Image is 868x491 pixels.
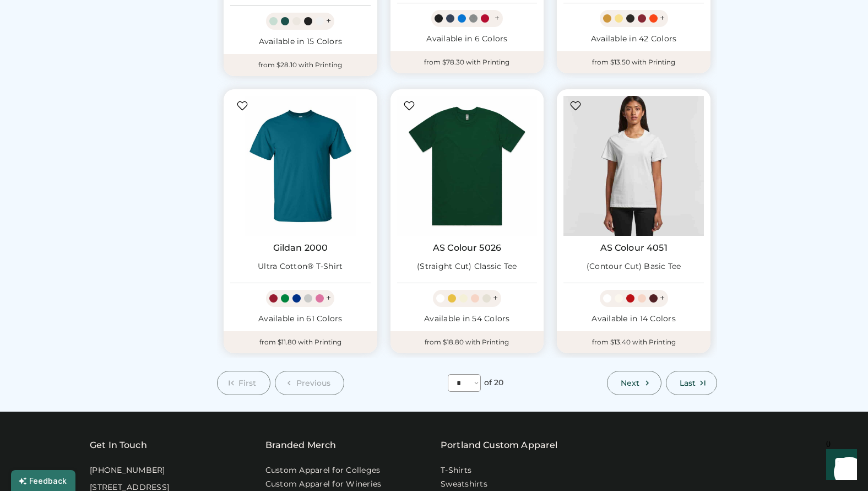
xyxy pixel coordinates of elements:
div: (Contour Cut) Basic Tee [587,261,681,272]
div: + [660,12,665,24]
div: Available in 61 Colors [230,314,371,325]
button: First [217,371,270,395]
div: of 20 [484,377,504,389]
span: Next [621,379,639,387]
div: from $28.10 with Printing [224,54,377,76]
div: Available in 14 Colors [563,314,704,325]
a: Gildan 2000 [273,242,328,253]
div: Ultra Cotton® T-Shirt [258,261,343,272]
span: Previous [296,379,331,387]
span: Last [680,379,696,387]
img: AS Colour 4051 (Contour Cut) Basic Tee [563,96,704,236]
img: Gildan 2000 Ultra Cotton® T-Shirt [230,96,371,236]
div: Get In Touch [90,439,147,452]
button: Next [607,371,661,395]
div: Available in 15 Colors [230,36,371,47]
div: from $13.50 with Printing [557,51,710,73]
img: AS Colour 5026 (Straight Cut) Classic Tee [397,96,538,236]
div: Available in 6 Colors [397,34,538,45]
div: + [326,292,331,304]
div: Available in 42 Colors [563,34,704,45]
iframe: Front Chat [816,441,863,489]
div: + [326,15,331,27]
div: from $18.80 with Printing [390,331,544,353]
div: (Straight Cut) Classic Tee [417,261,517,272]
a: AS Colour 4051 [600,242,668,253]
a: AS Colour 5026 [433,242,501,253]
div: from $13.40 with Printing [557,331,710,353]
a: Portland Custom Apparel [441,439,557,452]
div: + [495,12,500,24]
a: T-Shirts [441,465,471,476]
div: [PHONE_NUMBER] [90,465,165,476]
div: + [660,292,665,304]
div: + [493,292,498,304]
button: Last [666,371,717,395]
div: Branded Merch [265,439,337,452]
span: First [238,379,257,387]
div: from $11.80 with Printing [224,331,377,353]
a: Custom Apparel for Colleges [265,465,381,476]
div: from $78.30 with Printing [390,51,544,73]
a: Custom Apparel for Wineries [265,479,382,490]
div: Available in 54 Colors [397,314,538,325]
a: Sweatshirts [441,479,487,490]
button: Previous [275,371,345,395]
